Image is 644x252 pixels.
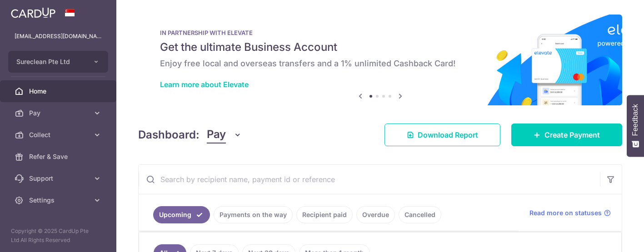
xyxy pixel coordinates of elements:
[160,58,600,69] h6: Enjoy free local and overseas transfers and a 1% unlimited Cashback Card!
[544,129,600,140] span: Create Payment
[15,32,102,41] p: [EMAIL_ADDRESS][DOMAIN_NAME]
[16,57,84,66] span: Sureclean Pte Ltd
[296,206,353,223] a: Recipient paid
[214,206,293,223] a: Payments on the way
[418,129,478,140] span: Download Report
[139,165,600,194] input: Search by recipient name, payment id or reference
[356,206,395,223] a: Overdue
[29,130,89,139] span: Collect
[627,95,644,157] button: Feedback - Show survey
[29,196,89,205] span: Settings
[511,124,622,146] a: Create Payment
[138,127,200,143] h4: Dashboard:
[29,152,89,161] span: Refer & Save
[11,7,55,18] img: CardUp
[207,126,242,143] button: Pay
[29,87,89,96] span: Home
[153,206,210,223] a: Upcoming
[29,109,89,118] span: Pay
[138,15,622,105] img: Renovation banner
[160,40,600,54] h5: Get the ultimate Business Account
[384,124,500,146] a: Download Report
[399,206,441,223] a: Cancelled
[160,29,600,36] p: IN PARTNERSHIP WITH ELEVATE
[529,208,611,217] a: Read more on statuses
[529,208,602,217] span: Read more on statuses
[8,51,108,73] button: Sureclean Pte Ltd
[29,174,89,183] span: Support
[207,126,226,143] span: Pay
[160,80,249,89] a: Learn more about Elevate
[631,104,639,136] span: Feedback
